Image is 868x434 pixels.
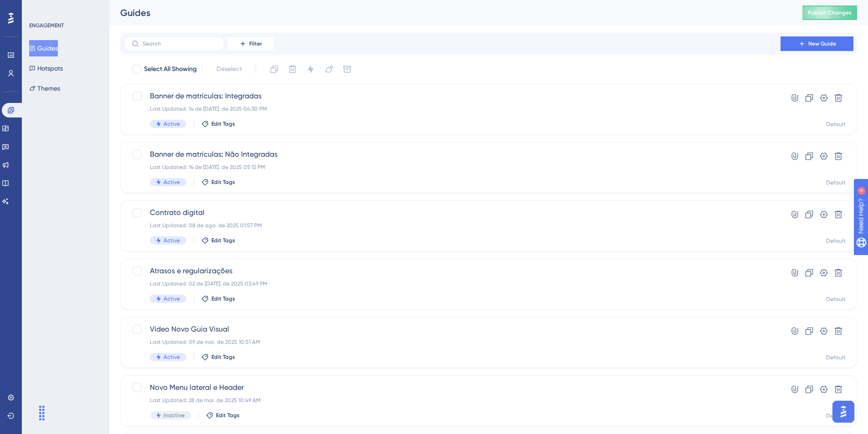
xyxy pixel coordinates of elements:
[144,64,197,75] span: Select All Showing
[120,6,780,19] div: Guides
[201,120,235,128] button: Edit Tags
[201,237,235,244] button: Edit Tags
[808,40,836,47] span: New Guide
[29,40,58,56] button: Guides
[150,149,755,160] span: Banner de matrículas: Não Integradas
[826,296,846,303] div: Default
[211,353,235,361] span: Edit Tags
[150,324,755,335] span: Vídeo Novo Guia Visual
[150,163,755,171] div: Last Updated: 14 de [DATE]. de 2025 05:12 PM
[206,412,240,419] button: Edit Tags
[150,397,755,404] div: Last Updated: 28 de mai. de 2025 10:49 AM
[211,179,235,186] span: Edit Tags
[228,36,273,51] button: Filter
[211,295,235,302] span: Edit Tags
[201,295,235,302] button: Edit Tags
[826,179,846,186] div: Default
[143,41,216,47] input: Search
[150,338,755,346] div: Last Updated: 09 de mai. de 2025 10:51 AM
[164,353,180,361] span: Active
[211,237,235,244] span: Edit Tags
[35,399,49,427] div: Drag
[164,295,180,302] span: Active
[21,2,57,13] span: Need Help?
[826,237,846,245] div: Default
[164,412,185,419] span: Inactive
[164,120,180,128] span: Active
[150,105,755,112] div: Last Updated: 14 de [DATE]. de 2025 04:30 PM
[830,398,857,425] iframe: UserGuiding AI Assistant Launcher
[150,207,755,218] span: Contrato digital
[826,412,846,419] div: Default
[808,9,852,16] span: Publish Changes
[63,5,66,12] div: 4
[150,222,755,229] div: Last Updated: 08 de ago. de 2025 01:57 PM
[29,22,64,29] div: ENGAGEMENT
[216,412,240,419] span: Edit Tags
[802,5,857,20] button: Publish Changes
[201,179,235,186] button: Edit Tags
[201,353,235,361] button: Edit Tags
[150,266,755,276] span: Atrasos e regularizações
[211,120,235,128] span: Edit Tags
[216,64,242,75] span: Deselect
[29,80,60,97] button: Themes
[29,60,63,77] button: Hotspots
[208,61,250,77] button: Deselect
[150,91,755,102] span: Banner de matrículas: Integradas
[249,40,262,47] span: Filter
[826,354,846,361] div: Default
[150,280,755,287] div: Last Updated: 02 de [DATE]. de 2025 03:49 PM
[164,179,180,186] span: Active
[781,36,853,51] button: New Guide
[164,237,180,244] span: Active
[150,382,755,393] span: Novo Menu lateral e Header
[826,121,846,128] div: Default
